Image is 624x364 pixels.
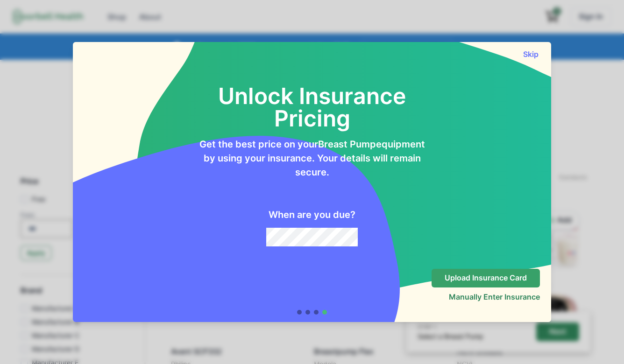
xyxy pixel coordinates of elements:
[198,63,426,130] h2: Unlock Insurance Pricing
[432,269,540,287] button: Upload Insurance Card
[445,273,527,282] p: Upload Insurance Card
[521,49,540,59] button: Skip
[269,209,355,220] h2: When are you due?
[198,137,426,179] p: Get the best price on your Breast Pump equipment by using your insurance. Your details will remai...
[449,292,540,301] button: Manually Enter Insurance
